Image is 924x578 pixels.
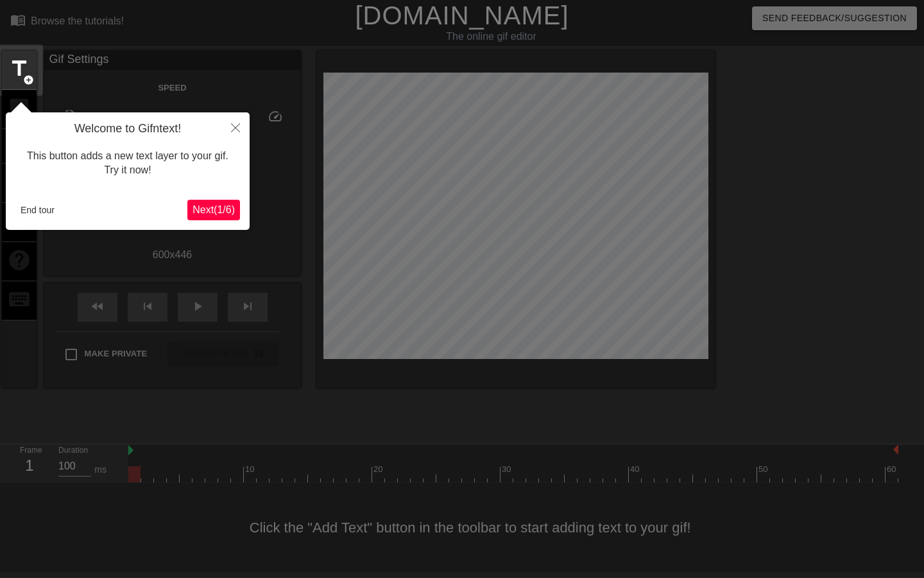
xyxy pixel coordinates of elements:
[187,200,240,220] button: Next
[221,112,250,142] button: Close
[15,200,60,220] button: End tour
[15,136,240,191] div: This button adds a new text layer to your gif. Try it now!
[193,204,235,215] span: Next ( 1 / 6 )
[15,122,240,136] h4: Welcome to Gifntext!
